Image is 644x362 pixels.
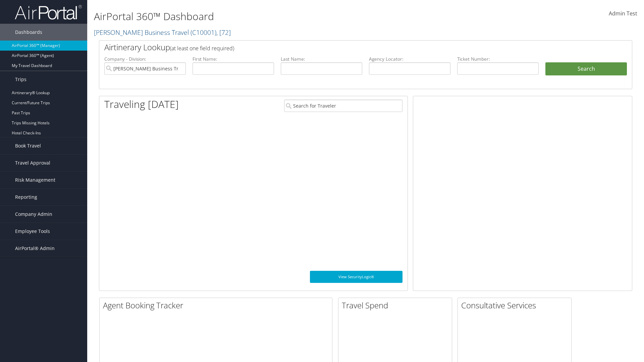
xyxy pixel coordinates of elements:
img: airportal-logo.png [15,4,82,20]
span: Book Travel [15,137,41,154]
span: Dashboards [15,24,42,41]
input: Search for Traveler [284,100,402,112]
h2: Airtinerary Lookup [104,42,583,53]
span: , [ 72 ] [216,28,231,37]
span: ( C10001 ) [191,28,216,37]
h2: Travel Spend [342,300,452,311]
span: Company Admin [15,206,52,223]
label: Company - Division: [104,56,186,62]
span: Employee Tools [15,223,50,240]
a: [PERSON_NAME] Business Travel [94,28,231,37]
h1: Traveling [DATE] [104,97,179,111]
a: Admin Test [609,3,637,24]
span: Reporting [15,189,37,205]
a: View SecurityLogic® [310,271,402,283]
h2: Agent Booking Tracker [103,300,332,311]
span: AirPortal® Admin [15,240,55,257]
span: Travel Approval [15,155,50,171]
button: Search [545,62,627,76]
h1: AirPortal 360™ Dashboard [94,9,456,23]
span: Trips [15,71,26,88]
h2: Consultative Services [461,300,571,311]
label: Agency Locator: [369,56,450,62]
label: Ticket Number: [457,56,539,62]
span: (at least one field required) [170,45,234,52]
label: Last Name: [281,56,362,62]
label: First Name: [193,56,274,62]
span: Admin Test [609,10,637,17]
span: Risk Management [15,172,55,188]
